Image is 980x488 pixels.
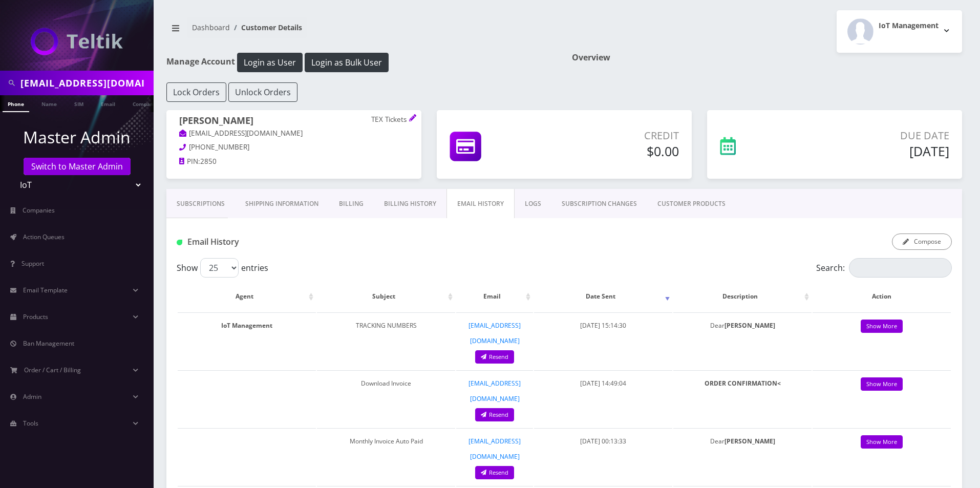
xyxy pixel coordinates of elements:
strong: [PERSON_NAME] [725,321,775,330]
a: [EMAIL_ADDRESS][DOMAIN_NAME] [179,129,303,139]
select: Showentries [200,258,239,278]
span: Companies [23,206,55,215]
button: Compose [892,234,952,250]
span: Order / Cart / Billing [24,366,81,374]
p: TEX Tickets [371,115,409,124]
span: Products [23,312,48,321]
a: SIM [69,95,89,111]
a: EMAIL HISTORY [446,189,515,219]
th: Description: activate to sort column ascending [673,282,812,311]
img: IoT [31,28,123,55]
span: [DATE] 15:14:30 [580,321,626,330]
a: Email [96,95,120,111]
td: TRACKING NUMBERS [317,312,455,369]
a: Switch to Master Admin [24,158,131,175]
a: Billing History [374,189,446,219]
span: Email Template [23,286,68,294]
button: Login as Bulk User [305,53,389,72]
a: Subscriptions [166,189,235,219]
td: Monthly Invoice Auto Paid [317,428,455,485]
label: Search: [816,258,952,278]
span: [DATE] 14:49:04 [580,379,626,388]
h2: IoT Management [879,22,939,30]
th: Email: activate to sort column ascending [456,282,533,311]
a: Show More [861,377,903,391]
a: Resend [475,466,514,480]
h5: [DATE] [801,143,949,159]
a: Show More [861,320,903,333]
a: [EMAIL_ADDRESS][DOMAIN_NAME] [468,379,521,403]
th: Agent: activate to sort column ascending [178,282,316,311]
a: Resend [475,408,514,422]
a: LOGS [515,189,551,219]
h1: [PERSON_NAME] [179,115,409,128]
strong: IoT Management [221,321,272,330]
nav: breadcrumb [166,17,557,46]
a: Company [127,95,162,111]
h1: Manage Account [166,53,557,72]
a: Shipping Information [235,189,329,219]
p: Dear [678,318,806,333]
input: Search in Company [20,73,151,93]
a: PIN: [179,157,200,167]
p: Credit [551,128,679,143]
span: 2850 [200,157,217,166]
th: Subject: activate to sort column ascending [317,282,455,311]
span: Tools [23,419,38,428]
a: Phone [3,95,29,112]
span: Action Queues [23,232,65,241]
button: Login as User [237,53,303,72]
td: Download Invoice [317,370,455,427]
li: Customer Details [230,22,302,33]
span: Support [22,259,44,268]
h1: Overview [572,53,962,62]
a: Resend [475,350,514,364]
a: [EMAIL_ADDRESS][DOMAIN_NAME] [468,437,521,461]
a: Billing [329,189,374,219]
a: Name [36,95,62,111]
button: IoT Management [837,10,962,53]
p: Due Date [801,128,949,143]
th: Action [813,282,951,311]
a: SUBSCRIPTION CHANGES [551,189,647,219]
input: Search: [849,258,952,278]
th: Date Sent: activate to sort column ascending [534,282,672,311]
h1: Email History [177,237,425,247]
a: [EMAIL_ADDRESS][DOMAIN_NAME] [468,321,521,345]
a: Show More [861,435,903,449]
a: Login as User [235,56,305,67]
a: CUSTOMER PRODUCTS [647,189,736,219]
strong: [PERSON_NAME] [725,437,775,445]
p: Dear [678,434,806,449]
button: Unlock Orders [228,82,297,102]
a: Dashboard [192,23,230,32]
strong: ORDER CONFIRMATION< [705,379,781,388]
a: Login as Bulk User [305,56,389,67]
button: Lock Orders [166,82,226,102]
span: Ban Management [23,339,74,348]
span: [DATE] 00:13:33 [580,437,626,445]
label: Show entries [177,258,268,278]
span: Admin [23,392,41,401]
h5: $0.00 [551,143,679,159]
span: [PHONE_NUMBER] [189,142,249,152]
